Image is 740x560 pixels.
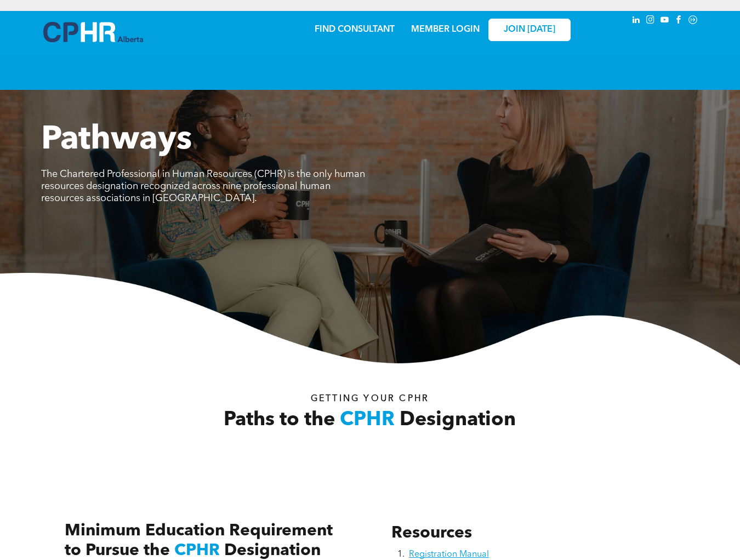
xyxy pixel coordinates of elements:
[488,19,571,41] a: JOIN [DATE]
[65,523,333,559] span: Minimum Education Requirement to Pursue the
[43,22,143,42] img: A blue and white logo for cp alberta
[315,25,395,34] a: FIND CONSULTANT
[41,124,192,157] span: Pathways
[311,395,429,403] span: Getting your Cphr
[630,14,642,28] a: linkedin
[41,169,365,203] span: The Chartered Professional in Human Resources (CPHR) is the only human resources designation reco...
[673,14,685,28] a: facebook
[409,550,489,559] a: Registration Manual
[411,25,480,34] a: MEMBER LOGIN
[340,410,395,430] span: CPHR
[400,410,516,430] span: Designation
[391,525,472,541] span: Resources
[224,410,335,430] span: Paths to the
[687,14,699,28] a: Social network
[658,14,670,28] a: youtube
[224,542,321,559] span: Designation
[174,542,220,559] span: CPHR
[504,25,555,35] span: JOIN [DATE]
[644,14,656,28] a: instagram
